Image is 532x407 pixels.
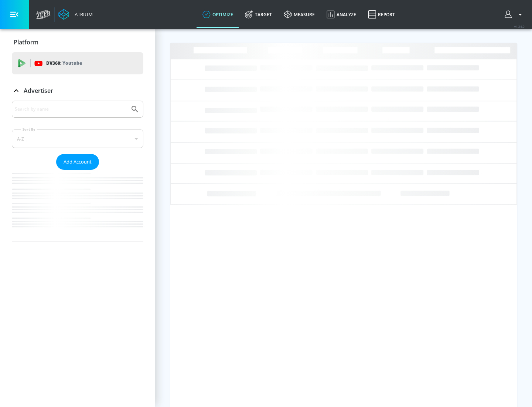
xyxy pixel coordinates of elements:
a: optimize [197,1,239,28]
span: v 4.24.0 [514,24,525,28]
p: Youtube [62,59,82,67]
a: Target [239,1,278,28]
p: DV360: [46,59,82,67]
a: Atrium [58,9,93,20]
p: Platform [14,38,38,46]
a: Report [362,1,401,28]
div: Atrium [72,11,93,18]
a: Analyze [321,1,362,28]
span: Add Account [64,158,92,166]
button: Add Account [56,154,99,170]
div: Advertiser [12,80,143,101]
nav: list of Advertiser [12,170,143,242]
p: Advertiser [24,87,53,95]
div: Advertiser [12,101,143,242]
a: measure [278,1,321,28]
label: Sort By [21,127,37,132]
input: Search by name [15,104,127,114]
div: A-Z [12,129,143,148]
div: Platform [12,32,143,53]
div: DV360: Youtube [12,52,143,74]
